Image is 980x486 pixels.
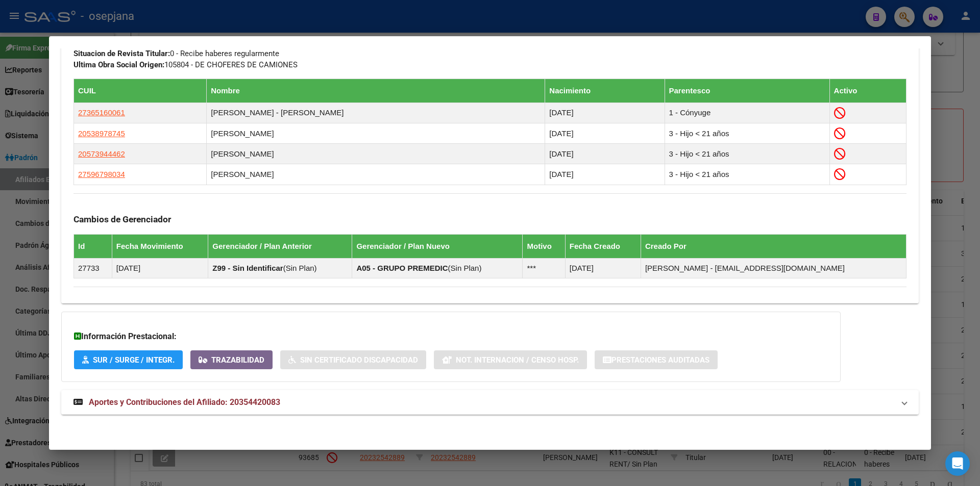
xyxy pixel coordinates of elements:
[595,350,718,369] button: Prestaciones Auditadas
[565,258,641,278] td: [DATE]
[207,144,545,164] td: [PERSON_NAME]
[89,397,280,407] span: Aportes y Contribuciones del Afiliado: 20354420083
[641,258,906,278] td: [PERSON_NAME] - [EMAIL_ADDRESS][DOMAIN_NAME]
[545,79,665,103] th: Nacimiento
[352,234,523,258] th: Gerenciador / Plan Nuevo
[665,164,829,185] td: 3 - Hijo < 21 años
[73,49,170,58] strong: Situacion de Revista Titular:
[78,170,125,178] span: 27596798034
[74,79,207,103] th: CUIL
[545,144,665,164] td: [DATE]
[93,355,175,365] span: SUR / SURGE / INTEGR.
[300,355,418,365] span: Sin Certificado Discapacidad
[73,60,164,69] strong: Ultima Obra Social Origen:
[73,60,298,69] span: 105804 - DE CHOFERES DE CAMIONES
[78,108,125,117] span: 27365160061
[208,258,352,278] td: ( )
[665,79,829,103] th: Parentesco
[112,258,208,278] td: [DATE]
[280,350,426,369] button: Sin Certificado Discapacidad
[61,390,919,415] mat-expansion-panel-header: Aportes y Contribuciones del Afiliado: 20354420083
[74,234,112,258] th: Id
[434,350,587,369] button: Not. Internacion / Censo Hosp.
[78,149,125,158] span: 20573944462
[665,103,829,123] td: 1 - Cónyuge
[641,234,906,258] th: Creado Por
[665,123,829,144] td: 3 - Hijo < 21 años
[565,234,641,258] th: Fecha Creado
[208,234,352,258] th: Gerenciador / Plan Anterior
[207,164,545,185] td: [PERSON_NAME]
[545,164,665,185] td: [DATE]
[112,234,208,258] th: Fecha Movimiento
[212,264,283,272] strong: Z99 - Sin Identificar
[73,214,906,225] h3: Cambios de Gerenciador
[207,123,545,144] td: [PERSON_NAME]
[945,451,970,476] div: Open Intercom Messenger
[74,330,828,343] h3: Información Prestacional:
[207,79,545,103] th: Nombre
[190,350,273,369] button: Trazabilidad
[286,264,314,272] span: Sin Plan
[352,258,523,278] td: ( )
[456,355,579,365] span: Not. Internacion / Censo Hosp.
[545,123,665,144] td: [DATE]
[665,144,829,164] td: 3 - Hijo < 21 años
[829,79,906,103] th: Activo
[78,129,125,138] span: 20538978745
[356,264,448,272] strong: A05 - GRUPO PREMEDIC
[74,258,112,278] td: 27733
[611,355,709,365] span: Prestaciones Auditadas
[211,355,264,365] span: Trazabilidad
[207,103,545,123] td: [PERSON_NAME] - [PERSON_NAME]
[73,49,279,58] span: 0 - Recibe haberes regularmente
[451,264,479,272] span: Sin Plan
[74,350,183,369] button: SUR / SURGE / INTEGR.
[545,103,665,123] td: [DATE]
[523,234,565,258] th: Motivo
